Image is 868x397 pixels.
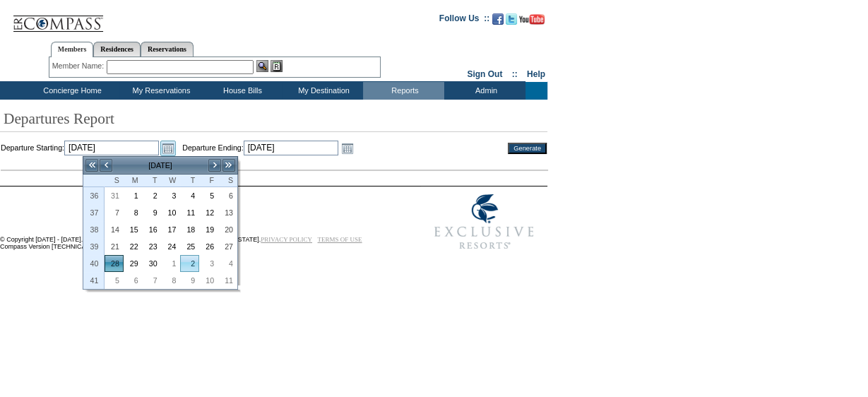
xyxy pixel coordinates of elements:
[218,238,237,255] td: Saturday, September 27, 2025
[200,239,218,254] a: 26
[256,60,268,72] img: View
[162,256,180,271] a: 1
[162,187,181,204] td: Wednesday, September 03, 2025
[180,174,199,187] th: Thursday
[199,221,218,238] td: Friday, September 19, 2025
[180,272,199,289] td: Thursday, October 09, 2025
[105,256,123,271] a: 28
[23,82,119,100] td: Concierge Home
[124,238,143,255] td: Monday, September 22, 2025
[218,174,237,187] th: Saturday
[218,255,237,272] td: Saturday, October 04, 2025
[124,187,143,204] td: Monday, September 01, 2025
[218,221,237,238] td: Saturday, September 20, 2025
[162,204,181,221] td: Wednesday, September 10, 2025
[162,273,180,288] a: 8
[162,205,180,220] a: 10
[105,239,123,254] a: 21
[124,272,143,289] td: Monday, October 06, 2025
[105,174,124,187] th: Sunday
[200,188,218,203] a: 5
[143,272,162,289] td: Tuesday, October 07, 2025
[124,256,142,271] a: 29
[162,255,181,272] td: Wednesday, October 01, 2025
[143,221,162,238] td: Tuesday, September 16, 2025
[218,187,237,204] td: Saturday, September 06, 2025
[200,256,218,271] a: 3
[124,273,142,288] a: 6
[99,158,113,172] a: <
[219,188,237,203] a: 6
[83,255,105,272] th: 40
[200,273,218,288] a: 10
[492,13,504,25] img: Become our fan on Facebook
[162,238,181,255] td: Wednesday, September 24, 2025
[439,12,489,29] td: Follow Us ::
[105,204,124,221] td: Sunday, September 07, 2025
[219,205,237,220] a: 13
[512,69,518,79] span: ::
[124,188,142,203] a: 1
[180,187,199,204] td: Thursday, September 04, 2025
[143,187,162,204] td: Tuesday, September 02, 2025
[124,222,142,237] a: 15
[282,82,363,100] td: My Destination
[85,158,99,172] a: <<
[218,204,237,221] td: Saturday, September 13, 2025
[162,188,180,203] a: 3
[124,204,143,221] td: Monday, September 08, 2025
[143,174,162,187] th: Tuesday
[141,42,194,57] a: Reservations
[105,272,124,289] td: Sunday, October 05, 2025
[162,222,180,237] a: 17
[113,158,208,173] td: [DATE]
[181,273,198,288] a: 9
[219,256,237,271] a: 4
[83,187,105,204] th: 36
[219,273,237,288] a: 11
[1,141,492,156] td: Departure Starting: Departure Ending:
[124,221,143,238] td: Monday, September 15, 2025
[444,82,525,100] td: Admin
[83,204,105,221] th: 37
[180,204,199,221] td: Thursday, September 11, 2025
[208,158,222,172] a: >
[199,238,218,255] td: Friday, September 26, 2025
[124,239,142,254] a: 22
[105,221,124,238] td: Sunday, September 14, 2025
[218,272,237,289] td: Saturday, October 11, 2025
[143,238,162,255] td: Tuesday, September 23, 2025
[199,174,218,187] th: Friday
[219,222,237,237] a: 20
[83,272,105,289] th: 41
[222,158,236,172] a: >>
[508,143,547,154] input: Generate
[199,187,218,204] td: Friday, September 05, 2025
[105,273,123,288] a: 5
[105,187,124,204] td: Sunday, August 31, 2025
[180,238,199,255] td: Thursday, September 25, 2025
[162,174,181,187] th: Wednesday
[199,255,218,272] td: Friday, October 03, 2025
[12,4,104,32] img: Compass Home
[363,82,444,100] td: Reports
[200,205,218,220] a: 12
[527,69,545,79] a: Help
[143,273,161,288] a: 7
[93,42,141,57] a: Residences
[124,174,143,187] th: Monday
[519,14,545,25] img: Subscribe to our YouTube Channel
[83,238,105,255] th: 39
[181,239,198,254] a: 25
[199,272,218,289] td: Friday, October 10, 2025
[83,221,105,238] th: 38
[160,141,176,156] a: Open the calendar popup.
[124,205,142,220] a: 8
[181,188,198,203] a: 4
[143,204,162,221] td: Tuesday, September 09, 2025
[506,13,517,25] img: Follow us on Twitter
[201,82,282,100] td: House Bills
[181,205,198,220] a: 11
[52,60,107,72] div: Member Name:
[261,236,312,243] a: PRIVACY POLICY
